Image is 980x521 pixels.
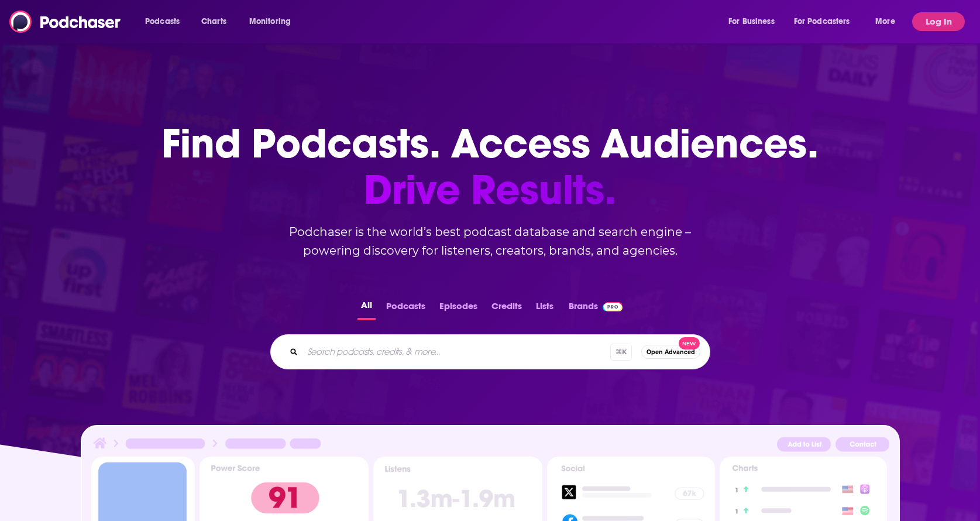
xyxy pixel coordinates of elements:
h2: Podchaser is the world’s best podcast database and search engine – powering discovery for listene... [256,222,724,260]
span: ⌘ K [610,344,632,361]
button: Lists [532,297,557,320]
span: Podcasts [145,13,180,30]
div: Search podcasts, credits, & more... [270,334,710,369]
button: Log In [912,12,965,31]
button: Open AdvancedNew [641,345,700,359]
button: open menu [867,12,910,31]
span: More [875,13,895,30]
span: Open Advanced [647,349,695,355]
span: For Business [728,13,775,30]
a: Charts [194,12,233,31]
button: Podcasts [383,297,429,320]
span: Drive Results. [161,167,819,213]
button: All [357,297,376,320]
input: Search podcasts, credits, & more... [302,342,610,361]
button: Credits [488,297,525,320]
a: BrandsPodchaser Pro [569,297,623,320]
img: Podcast Insights Header [91,436,889,456]
img: Podchaser Pro [603,302,623,311]
button: open menu [241,12,306,31]
span: For Podcasters [794,13,850,30]
h1: Find Podcasts. Access Audiences. [161,121,819,213]
button: open menu [137,12,195,31]
span: Charts [201,13,226,30]
span: Monitoring [249,13,291,30]
span: New [679,337,700,349]
button: open menu [720,12,789,31]
img: Podchaser - Follow, Share and Rate Podcasts [9,11,122,33]
button: Episodes [436,297,481,320]
button: open menu [786,12,867,31]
